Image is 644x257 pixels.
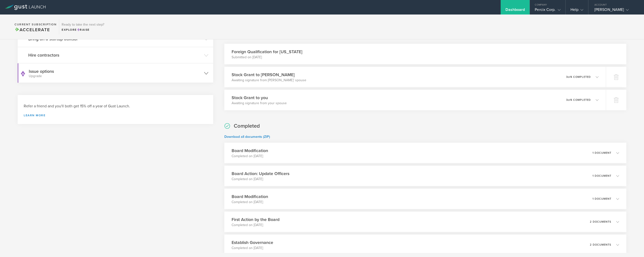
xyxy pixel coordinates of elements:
span: Accelerate [15,27,50,32]
h3: Board Modification [232,193,268,200]
span: Raise [77,28,90,31]
h2: Current Subscription [15,23,57,26]
h2: Completed [234,123,260,130]
h3: Issue options [29,68,202,78]
a: Learn more [24,114,207,117]
p: 1 document [593,175,611,177]
p: 1 document [593,152,611,154]
p: 1 document [593,198,611,200]
p: 2 documents [590,243,611,246]
h3: Board Action: Update Officers [232,170,289,177]
p: Completed on [DATE] [232,246,273,250]
div: Dashboard [505,7,525,15]
em: of [568,75,571,79]
p: 3 4 completed [566,76,591,78]
p: Completed on [DATE] [232,177,289,182]
small: Upgrade [29,74,202,78]
iframe: Chat Widget [620,234,644,257]
p: Awaiting signature from [PERSON_NAME]’ spouse [232,78,306,83]
div: Percix Corp. [535,7,560,15]
div: Help [571,7,583,15]
h3: Foreign Qualification for [US_STATE] [232,49,302,55]
p: Completed on [DATE] [232,200,268,205]
p: 3 4 completed [566,99,591,101]
p: Awaiting signature from your spouse [232,101,287,106]
p: Submitted on [DATE] [232,55,302,60]
p: Completed on [DATE] [232,223,279,228]
div: [PERSON_NAME] [594,7,636,15]
h3: Establish Governance [232,239,273,246]
h3: First Action by the Board [232,216,279,223]
h3: Refer a friend and you'll both get 15% off a year of Gust Launch. [24,103,207,109]
h3: Stock Grant to [PERSON_NAME] [232,72,306,78]
h3: Ready to take the next step? [62,23,104,26]
em: of [568,98,571,102]
div: Explore [62,28,104,32]
div: Ready to take the next step?ExploreRaise [59,19,107,34]
p: Completed on [DATE] [232,154,268,159]
h3: Board Modification [232,147,268,154]
h3: Hire contractors [28,52,202,58]
a: Download all documents (ZIP) [224,135,270,139]
p: 2 documents [590,220,611,223]
h3: Stock Grant to you [232,95,287,101]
